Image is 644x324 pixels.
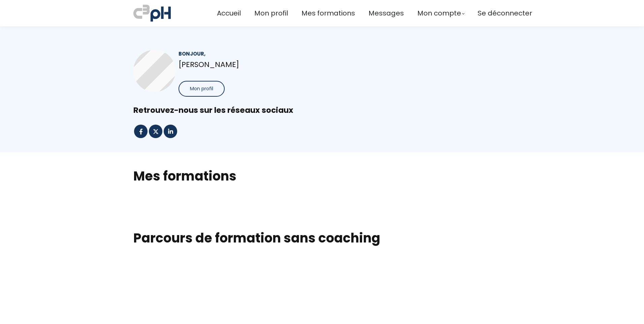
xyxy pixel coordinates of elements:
[133,167,511,185] h2: Mes formations
[133,3,171,23] img: a70bc7685e0efc0bd0b04b3506828469.jpeg
[301,8,355,19] a: Mes formations
[179,81,225,97] button: Mon profil
[133,230,511,246] h1: Parcours de formation sans coaching
[217,8,241,19] a: Accueil
[190,85,213,92] span: Mon profil
[179,59,311,70] p: [PERSON_NAME]
[368,8,404,19] a: Messages
[254,8,288,19] a: Mon profil
[133,105,511,116] div: Retrouvez-nous sur les réseaux sociaux
[417,8,461,19] span: Mon compte
[478,8,532,19] a: Se déconnecter
[179,50,311,58] div: Bonjour,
